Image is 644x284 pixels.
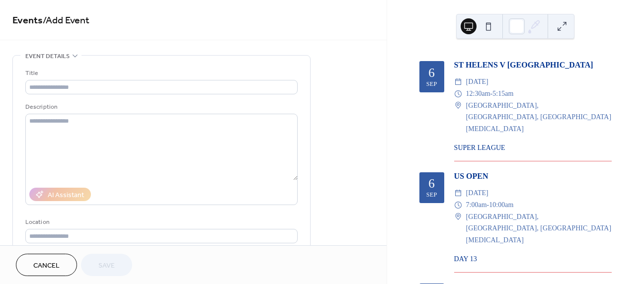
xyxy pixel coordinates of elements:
div: Description [25,102,296,112]
a: Events [12,11,43,30]
div: US OPEN [454,170,612,182]
div: ​ [454,211,462,223]
div: ​ [454,199,462,211]
span: - [490,88,493,100]
span: 10:00am [489,199,513,211]
span: 5:15am [492,88,513,100]
div: Sep [426,81,437,87]
div: 6 [428,177,435,190]
div: SUPER LEAGUE [454,142,612,153]
span: / Add Event [43,11,89,30]
div: 6 [428,67,435,79]
span: [GEOGRAPHIC_DATA], [GEOGRAPHIC_DATA], [GEOGRAPHIC_DATA][MEDICAL_DATA] [466,211,612,246]
button: Cancel [16,254,77,276]
span: [DATE] [466,76,488,88]
div: Title [25,68,296,78]
span: - [487,199,489,211]
div: ​ [454,187,462,199]
span: 7:00am [466,199,487,211]
span: [GEOGRAPHIC_DATA], [GEOGRAPHIC_DATA], [GEOGRAPHIC_DATA][MEDICAL_DATA] [466,100,612,135]
div: ​ [454,100,462,112]
div: Sep [426,192,437,198]
span: Cancel [33,261,60,271]
div: ST HELENS V [GEOGRAPHIC_DATA] [454,59,612,71]
span: Event details [25,51,70,62]
div: DAY 13 [454,254,612,264]
div: Location [25,217,296,227]
div: ​ [454,88,462,100]
span: 12:30am [466,88,490,100]
div: ​ [454,76,462,88]
span: [DATE] [466,187,488,199]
